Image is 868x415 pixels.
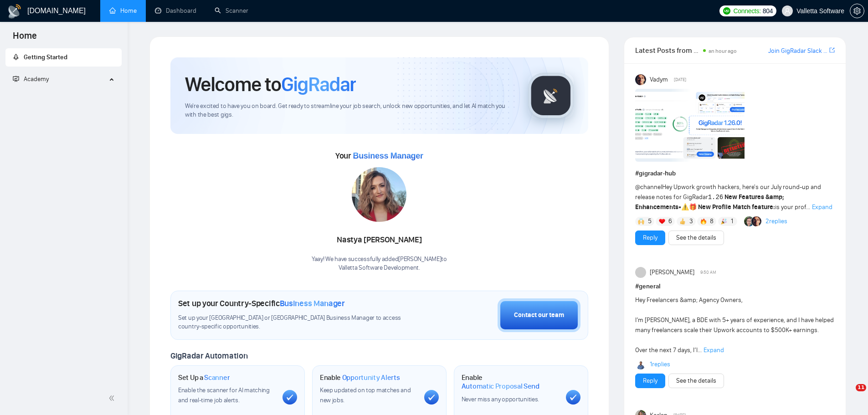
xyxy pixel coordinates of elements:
[353,151,423,160] span: Business Manager
[829,46,835,55] a: export
[320,386,411,404] span: Keep updated on top matches and new jobs.
[643,376,657,386] a: Reply
[635,231,665,245] button: Reply
[178,298,345,308] h1: Set up your Country-Specific
[829,46,835,54] span: export
[812,203,832,211] span: Expand
[638,218,644,225] img: 🙌
[710,217,714,226] span: 8
[462,395,539,403] span: Never miss any opportunities.
[13,76,19,82] span: fund-projection-screen
[5,48,122,67] li: Getting Started
[850,4,864,18] button: setting
[733,6,760,16] span: Connects:
[528,73,574,118] img: gigradar-logo.png
[7,4,22,19] img: logo
[721,218,727,225] img: 🎉
[635,183,821,211] span: Hey Upwork growth hackers, here's our July round-up and release notes for GigRadar • is your prof...
[204,373,230,382] span: Scanner
[765,217,787,226] a: 2replies
[342,373,400,382] span: Opportunity Alerts
[185,102,514,119] span: We're excited to have you on board. Get ready to streamline your job search, unlock new opportuni...
[708,194,724,201] code: 1.26
[681,203,689,211] span: ⚠️
[635,183,662,191] span: @channel
[679,218,686,225] img: 👍
[109,7,137,15] a: homeHome
[635,45,700,56] span: Latest Posts from the GigRadar Community
[668,231,724,245] button: See the details
[850,7,864,15] span: setting
[635,169,835,179] h1: # gigradar-hub
[698,203,775,211] strong: New Profile Match feature:
[650,360,670,369] a: 1replies
[723,7,730,15] img: upwork-logo.png
[837,384,859,406] iframe: Intercom live chat
[108,394,118,403] span: double-left
[650,75,668,85] span: Vadym
[24,53,67,61] span: Getting Started
[320,373,400,382] h1: Enable
[648,217,652,226] span: 5
[850,7,864,15] a: setting
[700,218,707,225] img: 🔥
[280,298,345,308] span: Business Manager
[676,376,716,386] a: See the details
[674,76,686,84] span: [DATE]
[856,384,866,391] span: 11
[281,72,356,97] span: GigRadar
[335,151,423,161] span: Your
[352,167,406,222] img: 1686180585495-117.jpg
[635,374,665,388] button: Reply
[13,75,49,83] span: Academy
[13,54,19,60] span: rocket
[312,232,447,248] div: Nastya [PERSON_NAME]
[689,203,697,211] span: 🎁
[744,216,754,226] img: Alex B
[462,382,539,391] span: Automatic Proposal Send
[215,7,248,15] a: searchScanner
[635,282,835,292] h1: # general
[635,89,745,162] img: F09AC4U7ATU-image.png
[659,218,665,225] img: ❤️
[709,48,737,54] span: an hour ago
[462,373,559,391] h1: Enable
[676,233,716,243] a: See the details
[155,7,196,15] a: dashboardDashboard
[178,386,270,404] span: Enable the scanner for AI matching and real-time job alerts.
[689,217,693,226] span: 3
[178,373,230,382] h1: Set Up a
[643,233,657,243] a: Reply
[768,46,827,56] a: Join GigRadar Slack Community
[731,217,733,226] span: 1
[784,8,791,14] span: user
[763,6,773,16] span: 804
[312,255,447,272] div: Yaay! We have successfully added [PERSON_NAME] to
[635,296,834,354] span: Hey Freelancers &amp; Agency Owners, I’m [PERSON_NAME], a BDE with 5+ years of experience, and I ...
[498,298,580,332] button: Contact our team
[635,74,646,85] img: Vadym
[668,217,672,226] span: 6
[700,268,716,277] span: 9:50 AM
[668,374,724,388] button: See the details
[24,75,49,83] span: Academy
[170,351,247,361] span: GigRadar Automation
[178,314,420,331] span: Set up your [GEOGRAPHIC_DATA] or [GEOGRAPHIC_DATA] Business Manager to access country-specific op...
[312,264,447,272] p: Valletta Software Development .
[514,310,564,320] div: Contact our team
[650,267,694,277] span: [PERSON_NAME]
[5,29,44,48] span: Home
[185,72,356,97] h1: Welcome to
